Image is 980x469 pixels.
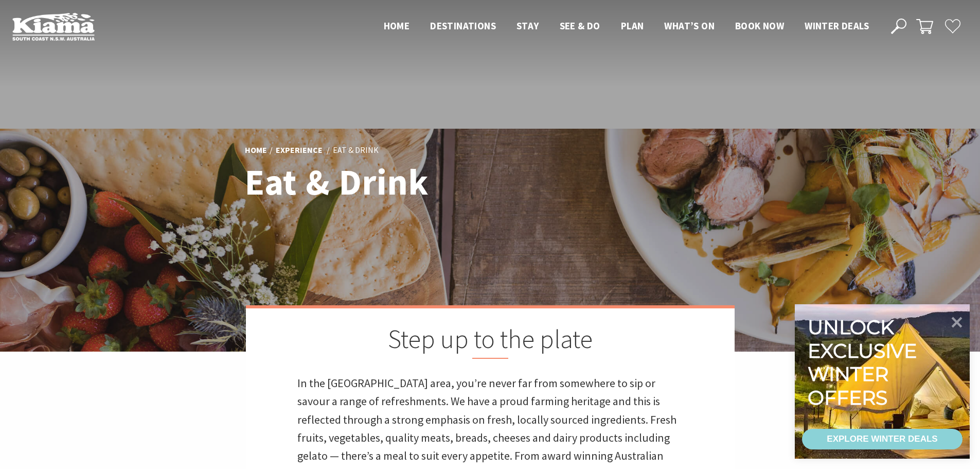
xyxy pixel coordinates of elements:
h2: Step up to the plate [297,324,683,359]
span: Destinations [430,20,496,32]
div: Unlock exclusive winter offers [808,316,921,409]
span: See & Do [560,20,600,32]
span: Stay [516,20,539,32]
a: EXPLORE WINTER DEALS [802,429,963,449]
span: Book now [735,20,784,32]
a: Home [245,145,267,156]
div: EXPLORE WINTER DEALS [827,429,937,449]
img: Kiama Logo [12,12,95,41]
nav: Main Menu [373,18,879,35]
h1: Eat & Drink [245,162,536,202]
span: Home [384,20,410,32]
li: Eat & Drink [333,144,379,157]
span: Winter Deals [805,20,869,32]
span: Plan [621,20,644,32]
a: Experience [276,145,323,156]
span: What’s On [664,20,715,32]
